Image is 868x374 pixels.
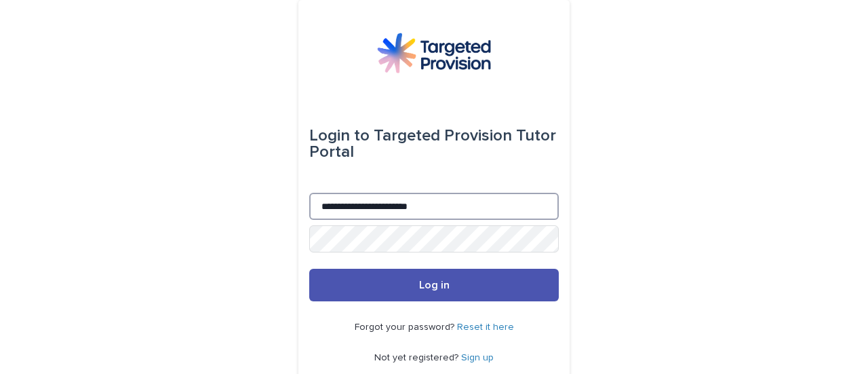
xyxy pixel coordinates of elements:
button: Log in [309,269,559,301]
span: Login to [309,128,370,144]
a: Reset it here [457,322,514,332]
a: Sign up [461,353,494,362]
div: Targeted Provision Tutor Portal [309,117,559,171]
img: M5nRWzHhSzIhMunXDL62 [377,33,491,73]
span: Log in [419,280,450,291]
span: Not yet registered? [374,353,461,362]
span: Forgot your password? [355,322,457,332]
